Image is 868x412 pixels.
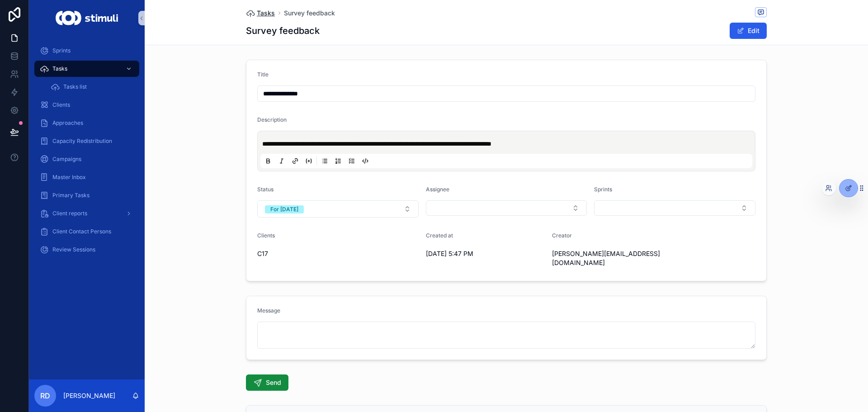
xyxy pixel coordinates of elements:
[52,119,83,127] span: Approaches
[34,205,139,222] a: Client reports
[246,374,288,391] button: Send
[52,47,71,54] span: Sprints
[52,174,86,181] span: Master Inbox
[257,232,275,239] span: Clients
[29,36,145,270] div: scrollable content
[426,232,453,239] span: Created at
[257,249,268,258] span: C17
[34,61,139,77] a: Tasks
[40,390,50,401] span: RD
[270,205,298,213] div: For [DATE]
[34,115,139,131] a: Approaches
[52,210,87,217] span: Client reports
[56,11,118,25] img: App logo
[266,378,281,387] span: Send
[34,43,139,59] a: Sprints
[34,97,139,113] a: Clients
[52,137,112,145] span: Capacity Redistribution
[257,307,280,314] span: Message
[63,391,115,400] p: [PERSON_NAME]
[426,200,587,216] button: Select Button
[246,9,275,18] a: Tasks
[45,79,139,95] a: Tasks list
[34,187,139,204] a: Primary Tasks
[594,186,612,193] span: Sprints
[552,249,671,267] span: [PERSON_NAME][EMAIL_ADDRESS][DOMAIN_NAME]
[257,71,269,78] span: Title
[52,228,111,235] span: Client Contact Persons
[52,101,70,109] span: Clients
[52,65,67,72] span: Tasks
[257,116,287,123] span: Description
[426,186,449,193] span: Assignee
[552,232,572,239] span: Creator
[52,246,95,253] span: Review Sessions
[257,186,274,193] span: Status
[426,249,545,258] span: [DATE] 5:47 PM
[246,24,320,37] h1: Survey feedback
[34,223,139,240] a: Client Contact Persons
[34,133,139,149] a: Capacity Redistribution
[34,169,139,185] a: Master Inbox
[63,83,87,90] span: Tasks list
[594,200,755,216] button: Select Button
[257,9,275,18] span: Tasks
[257,200,419,218] button: Select Button
[730,23,767,39] button: Edit
[34,151,139,167] a: Campaigns
[52,192,90,199] span: Primary Tasks
[34,242,139,258] a: Review Sessions
[52,156,81,163] span: Campaigns
[284,9,335,18] a: Survey feedback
